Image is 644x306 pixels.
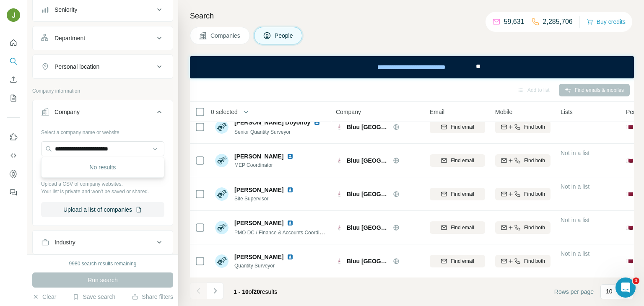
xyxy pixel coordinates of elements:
[190,10,634,22] h4: Search
[207,283,223,299] button: Navigate to next page
[287,187,293,193] img: LinkedIn logo
[234,186,283,194] span: [PERSON_NAME]
[336,157,343,164] img: Logo of Bluu Qatar
[524,123,545,131] span: Find both
[55,62,99,71] div: Personal location
[33,57,173,77] button: Personal location
[7,72,20,87] button: Enrich CSV
[41,188,164,195] p: Your list is private and won't be saved or shared.
[69,260,137,267] div: 9980 search results remaining
[626,156,633,165] span: 🇶🇦
[430,188,485,200] button: Find email
[626,257,633,265] span: 🇶🇦
[451,190,474,198] span: Find email
[495,154,551,167] button: Find both
[249,288,254,295] span: of
[495,188,551,200] button: Find both
[7,185,20,200] button: Feedback
[430,221,485,234] button: Find email
[336,108,361,116] span: Company
[626,223,633,232] span: 🇶🇦
[234,118,310,127] span: [PERSON_NAME] Doyohoy
[561,217,589,223] span: Not in a list
[336,258,343,265] img: Logo of Bluu Qatar
[347,123,389,131] span: Bluu [GEOGRAPHIC_DATA]
[347,190,389,198] span: Bluu [GEOGRAPHIC_DATA]
[55,108,80,116] div: Company
[554,288,594,296] span: Rows per page
[55,5,77,14] div: Seniority
[451,224,474,231] span: Find email
[41,125,164,136] div: Select a company name or website
[7,130,20,145] button: Use Surfe on LinkedIn
[287,153,293,160] img: LinkedIn logo
[314,119,320,126] img: LinkedIn logo
[287,220,293,226] img: LinkedIn logo
[504,17,525,27] p: 59,631
[234,253,283,261] span: [PERSON_NAME]
[215,187,229,201] img: Avatar
[430,255,485,267] button: Find email
[215,154,229,167] img: Avatar
[561,183,589,190] span: Not in a list
[430,108,444,116] span: Email
[234,229,331,236] span: PMO DC / Finance & Accounts Coordinator
[33,232,173,252] button: Industry
[33,28,173,48] button: Department
[7,35,20,50] button: Quick start
[336,224,343,231] img: Logo of Bluu Qatar
[524,224,545,231] span: Find both
[254,288,260,295] span: 20
[430,154,485,167] button: Find email
[626,190,633,198] span: 🇶🇦
[587,16,626,28] button: Buy credits
[33,102,173,125] button: Company
[7,148,20,163] button: Use Surfe API
[626,123,633,131] span: 🇶🇦
[495,108,512,116] span: Mobile
[287,254,293,260] img: LinkedIn logo
[234,152,283,161] span: [PERSON_NAME]
[32,293,56,301] button: Clear
[190,56,634,78] iframe: Banner
[55,34,85,42] div: Department
[7,54,20,69] button: Search
[234,219,283,227] span: [PERSON_NAME]
[43,159,162,176] div: No results
[524,157,545,164] span: Find both
[543,17,573,27] p: 2,285,706
[451,257,474,265] span: Find email
[215,221,229,234] img: Avatar
[234,262,297,270] span: Quantity Surveyor
[7,166,20,182] button: Dashboard
[32,87,173,95] p: Company information
[275,31,294,40] span: People
[495,121,551,133] button: Find both
[336,191,343,197] img: Logo of Bluu Qatar
[561,150,589,156] span: Not in a list
[234,195,297,202] span: Site Supervisor
[561,108,573,116] span: Lists
[7,8,20,22] img: Avatar
[633,277,639,284] span: 1
[495,255,551,267] button: Find both
[132,293,173,301] button: Share filters
[215,254,229,268] img: Avatar
[347,223,389,232] span: Bluu [GEOGRAPHIC_DATA]
[7,91,20,106] button: My lists
[234,288,277,295] span: results
[234,161,297,169] span: MEP Coordinator
[561,250,589,257] span: Not in a list
[430,121,485,133] button: Find email
[615,277,636,298] iframe: Intercom live chat
[495,221,551,234] button: Find both
[73,293,115,301] button: Save search
[451,157,474,164] span: Find email
[606,287,613,296] p: 10
[336,124,343,130] img: Logo of Bluu Qatar
[215,120,229,134] img: Avatar
[347,257,389,265] span: Bluu [GEOGRAPHIC_DATA]
[55,238,75,246] div: Industry
[234,129,291,135] span: Senior Quantity Surveyor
